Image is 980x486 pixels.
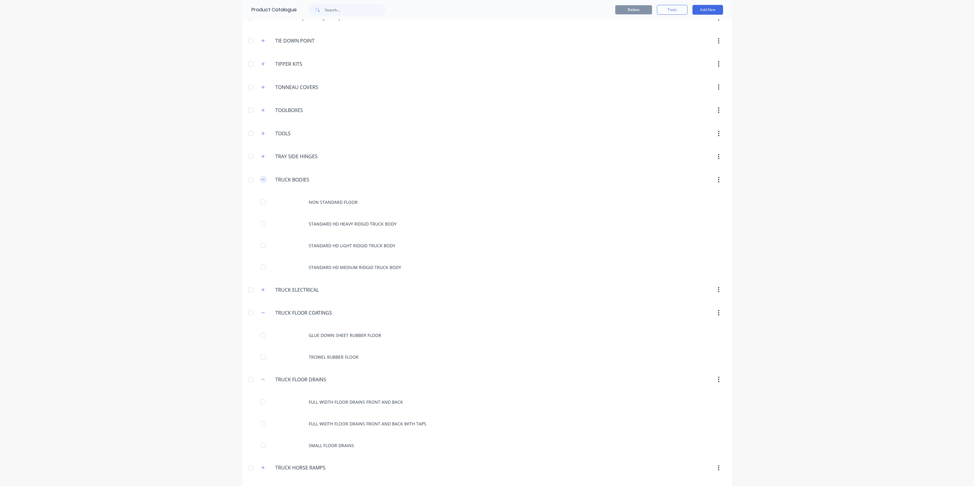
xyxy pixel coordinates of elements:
button: Delete [615,5,652,14]
div: STANDARD HD HEAVY RIDGID TRUCK BODY [242,213,732,235]
input: Enter category name [275,464,348,471]
div: TROWEL RUBBER FLOOR [242,346,732,368]
input: Enter category name [275,286,348,293]
div: FULL WIDTH FLOOR DRAINS FRONT AND BACK [242,391,732,413]
input: Enter category name [275,37,348,44]
input: Enter category name [275,309,348,316]
div: NON STANDARD FLOOR [242,191,732,213]
input: Enter category name [275,130,348,137]
div: SMALL FLOOR DRAINS [242,435,732,456]
button: Tools [657,5,688,15]
button: Add New [692,5,723,15]
input: Enter category name [275,84,348,91]
input: Enter category name [275,376,348,383]
input: Enter category name [275,153,348,160]
input: Enter category name [275,60,348,68]
div: STANDARD HD MEDIUM RIDGID TRUCK BODY [242,256,732,278]
input: Enter category name [275,107,348,114]
div: GLUE DOWN SHEET RUBBER FLOOR [242,324,732,346]
input: Enter category name [275,176,348,183]
div: STANDARD HD LIGHT RIDGID TRUCK BODY [242,235,732,256]
div: FULL WIDTH FLOOR DRAINS FRONT AND BACK WITH TAPS [242,413,732,435]
input: Search... [325,4,386,16]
